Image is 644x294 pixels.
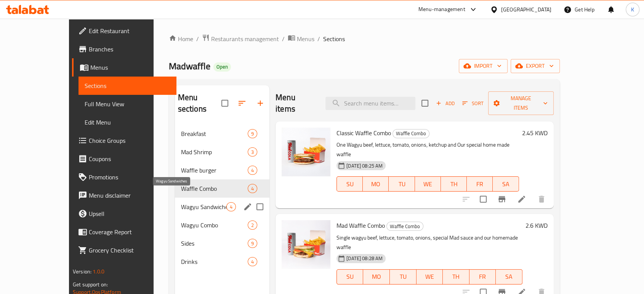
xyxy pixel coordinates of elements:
span: MO [366,271,387,282]
button: WE [417,269,443,284]
span: export [517,61,554,71]
div: Waffle burger4 [175,161,269,179]
div: items [248,129,257,138]
img: Mad Waffle Combo [282,220,330,269]
button: edit [242,201,253,213]
a: Edit Menu [78,113,176,131]
span: Sort items [457,97,488,109]
nav: Menu sections [175,121,269,274]
span: Mad Waffle Combo [336,220,385,231]
span: SA [496,179,516,190]
span: Add [435,99,455,108]
div: items [248,166,257,175]
span: 4 [227,203,235,211]
span: Classic Waffle Combo [336,127,391,139]
span: 9 [248,240,257,247]
h6: 2.45 KWD [522,128,548,138]
span: TU [392,179,412,190]
span: Wagyu Sandwiches [181,202,226,211]
span: Sort [462,99,483,108]
a: Edit Restaurant [72,22,176,40]
div: Drinks4 [175,252,269,271]
span: FR [473,271,493,282]
button: export [511,59,560,73]
a: Coupons [72,150,176,168]
button: MO [363,269,390,284]
span: Menus [297,34,314,43]
span: Sort sections [233,94,251,112]
h6: 2.6 KWD [525,220,548,231]
span: Sections [323,34,345,43]
span: Wagyu Combo [181,220,248,230]
div: Waffle Combo [386,222,423,231]
button: SA [496,269,522,284]
span: Mad Shrimp [181,147,248,157]
div: items [248,184,257,193]
span: Select section [417,95,433,111]
button: Add [433,97,457,109]
span: Waffle burger [181,166,248,175]
span: SU [340,179,360,190]
span: 4 [248,258,257,265]
button: Sort [460,97,485,109]
span: Sections [85,81,170,90]
span: Sides [181,239,248,248]
button: SA [493,176,519,192]
a: Coverage Report [72,223,176,241]
span: Waffle Combo [181,184,248,193]
span: Restaurants management [211,34,279,43]
span: 4 [248,185,257,192]
span: 9 [248,130,257,137]
button: FR [467,176,493,192]
button: FR [469,269,496,284]
div: Waffle Combo [392,129,429,138]
span: Promotions [89,173,170,182]
span: Choice Groups [89,136,170,145]
button: Branch-specific-item [493,190,511,208]
button: delete [532,190,551,208]
a: Menus [288,34,314,44]
div: Open [213,62,231,72]
a: Menus [72,58,176,77]
img: Classic Waffle Combo [282,128,330,176]
span: [DATE] 08:25 AM [343,162,386,169]
a: Branches [72,40,176,58]
div: Menu-management [418,5,465,14]
span: Edit Menu [85,118,170,127]
nav: breadcrumb [169,34,560,44]
a: Sections [78,77,176,95]
li: / [317,34,320,43]
span: 1.0.0 [93,267,105,276]
h2: Menu items [276,92,316,115]
a: Menu disclaimer [72,186,176,205]
button: TH [441,176,467,192]
span: SU [340,271,360,282]
span: SA [499,271,519,282]
span: TU [393,271,413,282]
button: TH [443,269,469,284]
span: Waffle Combo [387,222,423,231]
span: TH [444,179,464,190]
h2: Menu sections [178,92,221,115]
p: One Wagyu beef, lettuce, tomato, onions, ketchup and Our special home made waffle [336,140,519,159]
span: Manage items [494,94,547,113]
span: Open [213,64,231,70]
button: SU [336,176,363,192]
span: Coupons [89,154,170,163]
span: WE [418,179,438,190]
span: Select all sections [217,95,233,111]
li: / [196,34,199,43]
div: Breakfast9 [175,125,269,143]
span: Select to update [475,191,491,207]
div: items [226,202,236,211]
a: Grocery Checklist [72,241,176,259]
span: MO [366,179,386,190]
a: Home [169,34,193,43]
span: Breakfast [181,129,248,138]
span: TH [446,271,466,282]
span: FR [470,179,490,190]
span: Version: [73,267,91,276]
div: Wagyu Combo2 [175,216,269,234]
